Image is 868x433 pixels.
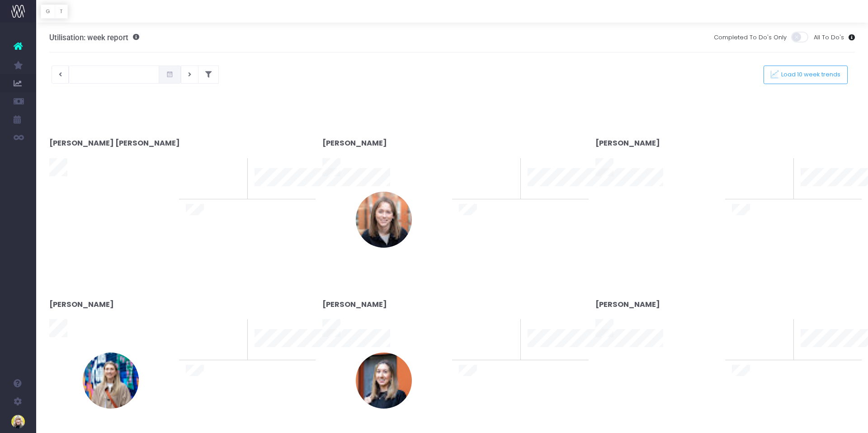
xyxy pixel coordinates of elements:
[459,167,496,176] span: To last week
[226,319,241,334] span: 0%
[778,71,841,79] span: Load 10 week trends
[714,33,787,42] span: Completed To Do's Only
[322,299,387,310] strong: [PERSON_NAME]
[764,66,848,84] button: Load 10 week trends
[11,415,25,428] img: images/default_profile_image.png
[595,138,660,148] strong: [PERSON_NAME]
[226,158,241,173] span: 0%
[801,188,841,198] span: 10 week trend
[814,33,844,42] span: All To Do's
[41,5,68,19] div: Vertical button group
[528,350,568,359] span: 10 week trend
[772,158,787,173] span: 0%
[499,319,514,334] span: 0%
[255,188,295,198] span: 10 week trend
[255,350,295,359] span: 10 week trend
[55,5,68,19] button: T
[459,328,496,337] span: To last week
[732,328,769,337] span: To last week
[801,350,841,359] span: 10 week trend
[595,299,660,310] strong: [PERSON_NAME]
[49,299,114,310] strong: [PERSON_NAME]
[499,158,514,173] span: 0%
[186,167,223,176] span: To last week
[772,319,787,334] span: 0%
[41,5,55,19] button: G
[732,167,769,176] span: To last week
[322,138,387,148] strong: [PERSON_NAME]
[49,33,139,42] h3: Utilisation: week report
[186,328,223,337] span: To last week
[49,138,180,148] strong: [PERSON_NAME] [PERSON_NAME]
[528,188,568,198] span: 10 week trend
